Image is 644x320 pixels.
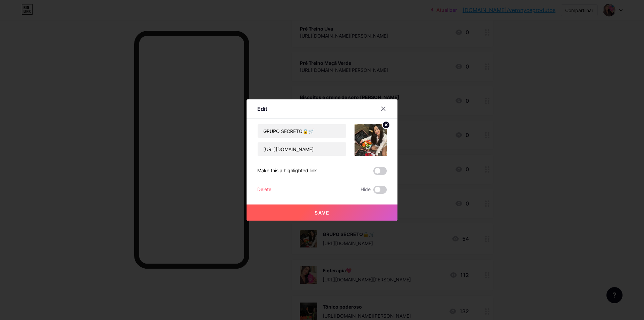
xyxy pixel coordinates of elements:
[258,124,346,138] input: Title
[257,167,317,175] div: Make this a highlighted link
[247,204,397,221] button: Save
[258,142,346,156] input: URL
[315,210,330,216] span: Save
[355,124,387,156] img: link_thumbnail
[257,105,267,113] div: Edit
[361,186,371,194] span: Hide
[257,186,271,194] div: Delete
